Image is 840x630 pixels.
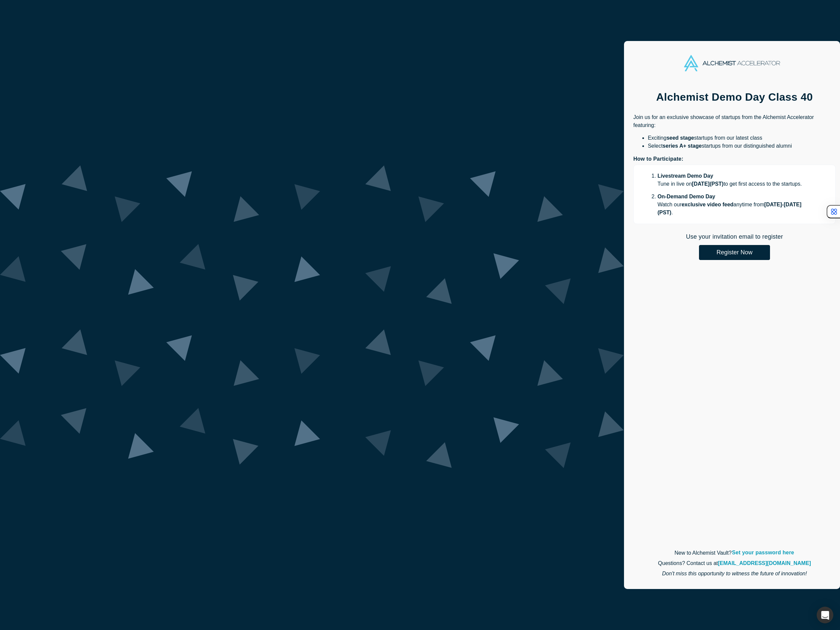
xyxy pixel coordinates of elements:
[633,113,836,224] div: Join us for an exclusive showcase of startups from the Alchemist Accelerator featuring:
[684,55,780,71] img: Alchemist Accelerator Logo
[648,134,836,142] li: Exciting startups from our latest class
[657,194,715,199] strong: On-Demand Demo Day
[633,549,836,557] p: New to Alchemist Vault?
[666,135,694,141] strong: seed stage
[699,245,770,260] button: Register Now
[633,233,836,240] h2: Use your invitation email to register
[633,90,836,104] h1: Alchemist Demo Day Class 40
[662,571,807,576] em: Don't miss this opportunity to witness the future of innovation!
[718,560,811,566] a: [EMAIL_ADDRESS][DOMAIN_NAME]
[648,142,836,150] li: Select startups from our distinguished alumni
[663,143,702,149] strong: series A+ stage
[657,180,817,188] p: Tune in live on to get first access to the startups.
[692,181,724,187] strong: [DATE] ( PST )
[633,156,683,162] strong: How to Participate:
[657,201,817,217] p: Watch our anytime from .
[657,202,801,215] strong: [DATE] - [DATE] ( PST )
[732,548,795,557] a: Set your password here
[682,202,734,207] strong: exclusive video feed
[633,559,836,567] p: Questions? Contact us at
[657,173,713,179] strong: Livestream Demo Day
